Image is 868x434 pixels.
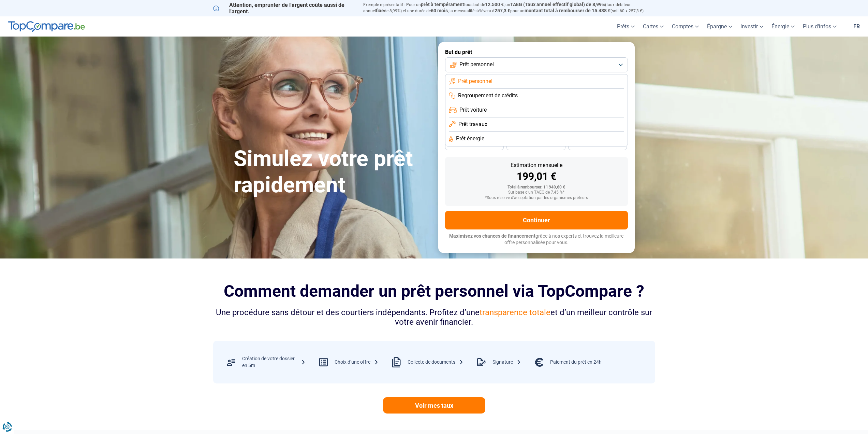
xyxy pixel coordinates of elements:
div: Total à rembourser: 11 940,60 € [451,185,622,190]
div: Collecte de documents [408,359,464,366]
span: 36 mois [467,143,482,147]
span: Prêt personnel [459,61,494,68]
span: Prêt énergie [456,135,484,142]
div: *Sous réserve d'acceptation par les organismes prêteurs [451,196,622,200]
span: montant total à rembourser de 15.438 € [525,8,610,13]
span: TAEG (Taux annuel effectif global) de 8,99% [510,2,605,7]
h2: Comment demander un prêt personnel via TopCompare ? [213,282,655,300]
div: Création de votre dossier en 5m [242,355,306,369]
span: 60 mois [431,8,448,13]
span: Prêt voiture [459,106,487,114]
p: Exemple représentatif : Pour un tous but de , un (taux débiteur annuel de 8,99%) et une durée de ... [363,2,655,14]
div: 199,01 € [451,171,622,182]
span: 24 mois [590,143,605,147]
span: Prêt travaux [458,121,487,128]
div: Une procédure sans détour et des courtiers indépendants. Profitez d’une et d’un meilleur contrôle... [213,308,655,327]
div: Sur base d'un TAEG de 7,45 %* [451,190,622,195]
p: grâce à nos experts et trouvez la meilleure offre personnalisée pour vous. [445,233,628,246]
span: Maximisez vos chances de financement [449,233,535,239]
a: Cartes [639,16,668,37]
div: Estimation mensuelle [451,163,622,168]
a: Comptes [668,16,703,37]
label: But du prêt [445,49,628,55]
div: Choix d’une offre [335,359,379,366]
button: Continuer [445,211,628,229]
a: Prêts [613,16,639,37]
p: Attention, emprunter de l'argent coûte aussi de l'argent. [213,2,355,15]
span: transparence totale [480,308,550,317]
span: 257,3 € [495,8,510,13]
img: TopCompare [8,21,85,32]
a: Épargne [703,16,736,37]
div: Signature [492,359,521,366]
a: Voir mes taux [383,397,485,414]
span: Regroupement de crédits [458,92,518,99]
a: Plus d'infos [799,16,841,37]
div: Paiement du prêt en 24h [550,359,602,366]
button: Prêt personnel [445,57,628,72]
a: Énergie [767,16,799,37]
span: prêt à tempérament [421,2,464,7]
span: 12.500 € [485,2,504,7]
span: fixe [376,8,384,13]
a: fr [849,16,864,37]
a: Investir [736,16,767,37]
span: Prêt personnel [458,78,492,85]
h1: Simulez votre prêt rapidement [234,146,430,198]
span: 30 mois [528,143,543,147]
